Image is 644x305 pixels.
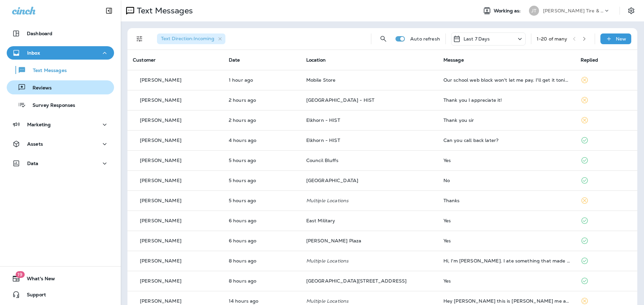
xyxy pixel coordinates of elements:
div: Can you call back later? [443,138,570,143]
span: What's New [20,276,55,284]
p: Inbox [27,50,40,56]
p: [PERSON_NAME] [140,258,181,263]
p: Aug 25, 2025 11:05 AM [229,138,296,143]
p: [PERSON_NAME] [140,158,181,163]
span: Support [20,292,46,300]
div: No [443,178,570,183]
span: Replied [581,57,598,63]
button: Collapse Sidebar [100,4,118,17]
div: Yes [443,238,570,243]
p: [PERSON_NAME] [140,97,181,103]
span: Text Direction : Incoming [161,35,214,42]
p: Assets [27,141,43,147]
p: Aug 25, 2025 10:10 AM [229,178,296,183]
div: Thanks [443,198,570,203]
p: Aug 25, 2025 09:53 AM [229,198,296,203]
p: Aug 25, 2025 06:45 AM [229,278,296,284]
p: Multiple Locations [306,298,433,304]
p: [PERSON_NAME] Tire & Auto [543,8,603,13]
span: Elkhorn - HIST [306,137,340,143]
p: [PERSON_NAME] [140,178,181,183]
button: Search Messages [377,32,390,46]
span: East Military [306,218,335,224]
p: New [616,36,626,42]
div: 1 - 20 of many [537,36,568,42]
p: Aug 25, 2025 12:47 AM [229,298,296,304]
div: Thank you sir [443,118,570,123]
p: Text Messages [26,68,67,74]
p: [PERSON_NAME] [140,238,181,243]
span: [GEOGRAPHIC_DATA][STREET_ADDRESS] [306,278,407,284]
button: Assets [7,137,114,151]
p: Marketing [27,122,51,127]
p: [PERSON_NAME] [140,218,181,223]
p: Multiple Locations [306,258,433,263]
div: Yes [443,278,570,284]
div: Text Direction:Incoming [157,33,225,44]
p: [PERSON_NAME] [140,77,181,83]
span: Location [306,57,326,63]
span: [GEOGRAPHIC_DATA] - HIST [306,97,374,103]
span: Message [443,57,464,63]
p: Last 7 Days [464,36,490,42]
button: Dashboard [7,27,114,40]
p: [PERSON_NAME] [140,118,181,123]
div: Yes [443,158,570,163]
div: Yes [443,218,570,223]
p: [PERSON_NAME] [140,198,181,203]
p: Aug 25, 2025 02:32 PM [229,77,296,83]
p: Aug 25, 2025 10:24 AM [229,158,296,163]
p: Auto refresh [410,36,440,42]
button: Filters [133,32,146,46]
button: Settings [625,5,637,17]
p: Aug 25, 2025 06:53 AM [229,258,296,263]
p: Aug 25, 2025 12:48 PM [229,118,296,123]
button: Support [7,288,114,301]
div: Thank you I appreciate it! [443,97,570,103]
button: Data [7,157,114,170]
p: Aug 25, 2025 09:04 AM [229,218,296,223]
span: [GEOGRAPHIC_DATA] [306,177,358,183]
div: JT [529,6,539,16]
p: Multiple Locations [306,198,433,203]
p: Aug 25, 2025 12:50 PM [229,97,296,103]
p: Data [27,161,39,166]
div: Hey Brent this is Gavin me and my wife just got to the hospital a little bit ago and she's been h... [443,298,570,304]
button: Marketing [7,118,114,131]
p: [PERSON_NAME] [140,278,181,284]
div: Hi, I'm Steven. I ate something that made me sick. I got a fever. I can't go today. [443,258,570,263]
p: Dashboard [27,31,52,36]
p: Reviews [26,85,52,91]
span: Elkhorn - HIST [306,117,340,123]
span: 19 [15,271,24,278]
button: Reviews [7,80,114,94]
p: Aug 25, 2025 09:02 AM [229,238,296,243]
span: [PERSON_NAME] Plaza [306,238,362,244]
span: Working as: [494,8,522,14]
button: 19What's New [7,272,114,285]
button: Survey Responses [7,98,114,112]
button: Text Messages [7,63,114,77]
span: Customer [133,57,156,63]
span: Date [229,57,240,63]
p: Text Messages [134,6,193,16]
p: Survey Responses [26,102,75,109]
span: Council Bluffs [306,157,338,163]
span: Mobile Store [306,77,336,83]
p: [PERSON_NAME] [140,138,181,143]
p: [PERSON_NAME] [140,298,181,304]
button: Inbox [7,46,114,60]
div: Our school web block won't let me pay. I'll get it tonight. [443,77,570,83]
